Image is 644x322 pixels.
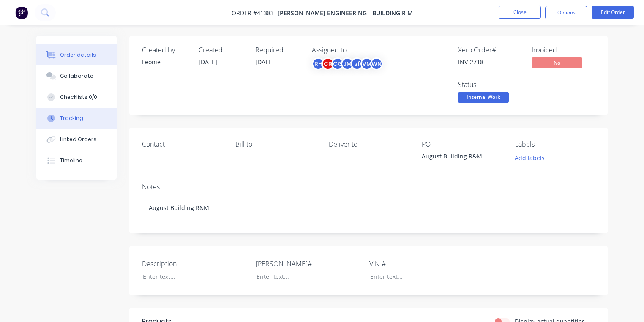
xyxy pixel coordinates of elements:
[199,58,217,66] span: [DATE]
[15,6,28,19] img: Factory
[142,195,595,221] div: August Building R&M
[142,140,222,148] div: Contact
[278,9,413,17] span: [PERSON_NAME] Engineering - Building R M
[255,46,302,54] div: Required
[36,129,117,150] button: Linked Orders
[235,140,315,148] div: Bill to
[312,57,383,70] button: RHCRCGJMsfVMWN
[592,6,634,19] button: Edit Order
[142,259,248,269] label: Description
[329,140,409,148] div: Deliver to
[36,108,117,129] button: Tracking
[199,46,245,54] div: Created
[369,259,475,269] label: VIN #
[60,115,83,122] div: Tracking
[36,44,117,65] button: Order details
[422,152,502,164] div: August Building R&M
[255,58,274,66] span: [DATE]
[36,87,117,108] button: Checklists 0/0
[142,183,595,191] div: Notes
[256,259,361,269] label: [PERSON_NAME]#
[36,150,117,171] button: Timeline
[312,46,396,54] div: Assigned to
[458,57,521,66] div: INV-2718
[60,157,82,164] div: Timeline
[322,57,334,70] div: CR
[545,6,587,19] button: Options
[60,136,96,143] div: Linked Orders
[532,57,582,68] span: No
[499,6,541,19] button: Close
[532,46,595,54] div: Invoiced
[341,57,354,70] div: JM
[36,65,117,87] button: Collaborate
[515,140,595,148] div: Labels
[360,57,373,70] div: VM
[60,93,97,101] div: Checklists 0/0
[60,72,93,80] div: Collaborate
[351,57,363,70] div: sf
[370,57,383,70] div: WN
[312,57,325,70] div: RH
[60,51,96,59] div: Order details
[422,140,502,148] div: PO
[331,57,344,70] div: CG
[142,46,188,54] div: Created by
[458,92,509,103] span: Internal Work
[510,152,549,163] button: Add labels
[232,9,278,17] span: Order #41383 -
[458,92,509,105] button: Internal Work
[142,57,188,66] div: Leonie
[458,81,521,89] div: Status
[458,46,521,54] div: Xero Order #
